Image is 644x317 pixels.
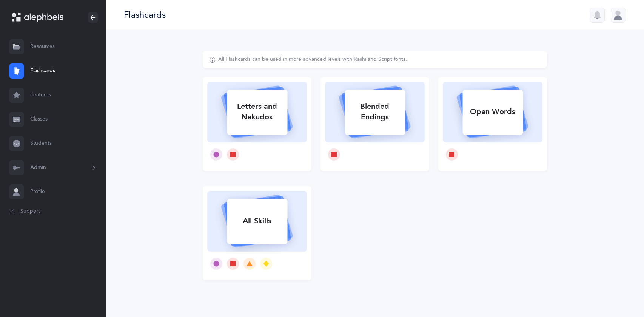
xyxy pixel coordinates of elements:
[345,97,405,127] div: Blended Endings
[124,9,166,21] div: Flashcards
[227,211,287,231] div: All Skills
[227,97,287,127] div: Letters and Nekudos
[462,102,523,122] div: Open Words
[218,56,407,63] div: All Flashcards can be used in more advanced levels with Rashi and Script fonts.
[20,208,40,215] span: Support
